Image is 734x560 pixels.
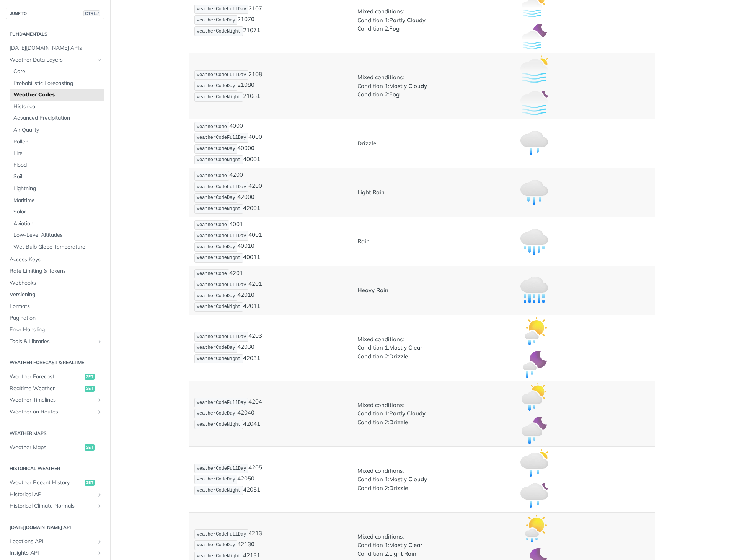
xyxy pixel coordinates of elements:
span: Expand image [520,286,548,293]
strong: 0 [251,243,254,250]
span: Expand image [520,492,548,499]
strong: Light Rain [389,550,416,557]
strong: 1 [257,155,260,163]
h2: Fundamentals [6,31,104,37]
p: 4200 4200 4200 4200 [194,170,347,214]
h2: Weather Maps [6,430,104,437]
strong: Drizzle [389,353,408,360]
p: 4203 4203 4203 [194,331,347,364]
span: Historical [13,103,103,111]
span: weatherCodeDay [197,18,235,23]
strong: 1 [257,302,260,309]
span: Pollen [13,138,103,146]
a: Advanced Precipitation [10,112,104,124]
p: 4201 4201 4201 4201 [194,269,347,313]
span: CTRL-/ [83,10,100,16]
a: Pollen [10,136,104,148]
p: 2108 2108 2108 [194,70,347,103]
a: Error Handling [6,324,104,335]
img: mostly_cloudy_drizzle_night [520,482,548,510]
a: Low-Level Altitudes [10,230,104,241]
button: Show subpages for Weather on Routes [96,409,103,415]
span: weatherCodeDay [197,411,235,416]
span: weatherCodeFullDay [197,233,246,239]
span: [DATE][DOMAIN_NAME] APIs [10,44,103,52]
a: Maritime [10,195,104,206]
span: Expand image [520,33,548,40]
strong: 0 [251,409,254,416]
span: Expand image [520,65,548,72]
span: weatherCodeDay [197,83,235,89]
span: Realtime Weather [10,385,83,392]
span: weatherCodeNight [197,488,241,493]
img: light_rain [520,179,548,206]
strong: 0 [251,343,254,350]
h2: Weather Forecast & realtime [6,359,104,366]
strong: 0 [251,16,254,23]
span: weatherCodeDay [197,345,235,350]
span: Advanced Precipitation [13,114,103,122]
span: weatherCodeDay [197,477,235,482]
button: Show subpages for Historical API [96,492,103,498]
span: Probabilistic Forecasting [13,80,103,87]
button: Show subpages for Tools & Libraries [96,339,103,345]
span: Webhooks [10,279,103,287]
span: Weather on Routes [10,408,95,416]
a: Weather Mapsget [6,442,104,453]
strong: 1 [257,486,260,493]
span: weatherCodeFullDay [197,334,246,340]
a: Historical APIShow subpages for Historical API [6,489,104,500]
span: Insights API [10,549,95,557]
p: Mixed conditions: Condition 1: Condition 2: [357,467,510,493]
a: Air Quality [10,124,104,136]
button: Hide subpages for Weather Data Layers [96,57,103,63]
span: weatherCodeNight [197,206,241,212]
span: weatherCodeNight [197,553,241,559]
strong: Mostly Cloudy [389,475,427,483]
a: Realtime Weatherget [6,383,104,394]
span: weatherCodeNight [197,29,241,34]
a: Insights APIShow subpages for Insights API [6,547,104,559]
button: Show subpages for Historical Climate Normals [96,503,103,509]
span: Access Keys [10,256,103,264]
a: Core [10,66,104,77]
p: Mixed conditions: Condition 1: Condition 2: [357,335,510,361]
a: [DATE][DOMAIN_NAME] APIs [6,42,104,54]
span: weatherCodeNight [197,422,241,427]
span: get [85,444,95,451]
a: Flood [10,160,104,171]
strong: 0 [251,144,254,151]
img: partly_cloudy_drizzle_night [520,417,548,444]
strong: Drizzle [389,418,408,426]
a: Lightning [10,183,104,194]
a: Weather Recent Historyget [6,477,104,488]
span: Weather Codes [13,91,103,99]
a: Versioning [6,289,104,300]
a: Formats [6,301,104,312]
span: Expand image [520,360,548,368]
img: mostly_clear_light_rain_day [520,515,548,542]
img: mostly_cloudy_fog_day [520,55,548,83]
a: Webhooks [6,277,104,289]
button: JUMP TOCTRL-/ [6,8,104,19]
p: Mixed conditions: Condition 1: Condition 2: [357,7,510,33]
strong: Light Rain [357,189,385,196]
a: Probabilistic Forecasting [10,78,104,89]
span: Solar [13,208,103,216]
img: mostly_cloudy_drizzle_day [520,449,548,477]
p: 4001 4001 4001 4001 [194,220,347,264]
a: Weather Forecastget [6,371,104,383]
span: Weather Forecast [10,373,83,381]
a: Weather Data LayersHide subpages for Weather Data Layers [6,54,104,66]
a: Historical Climate NormalsShow subpages for Historical Climate Normals [6,500,104,512]
p: Mixed conditions: Condition 1: Condition 2: [357,532,510,558]
strong: 0 [251,540,254,548]
span: Expand image [520,98,548,106]
span: weatherCodeFullDay [197,282,246,288]
span: Weather Recent History [10,479,83,487]
span: Versioning [10,291,103,298]
span: get [85,374,95,380]
span: Fire [13,150,103,157]
p: Mixed conditions: Condition 1: Condition 2: [357,73,510,99]
button: Show subpages for Locations API [96,539,103,545]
